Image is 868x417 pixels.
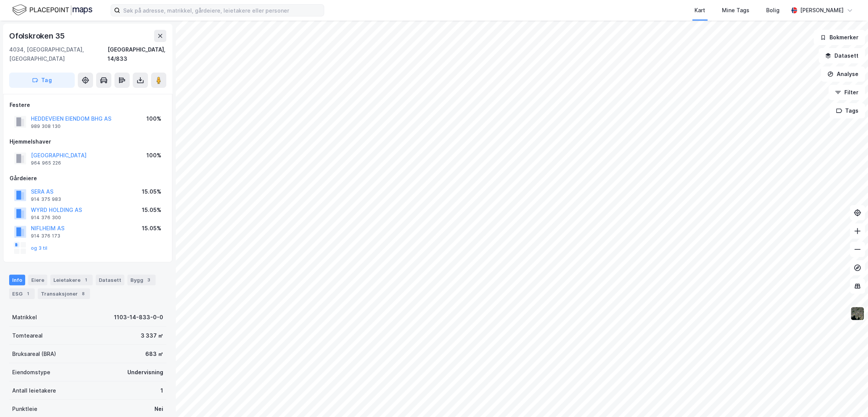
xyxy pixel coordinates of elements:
[142,205,161,215] div: 15.05%
[96,275,124,285] div: Datasett
[127,368,163,377] div: Undervisning
[9,73,75,88] button: Tag
[766,6,780,15] div: Bolig
[829,103,865,118] button: Tags
[79,290,87,297] div: 8
[818,48,865,63] button: Datasett
[813,30,865,45] button: Bokmerker
[821,66,865,82] button: Analyse
[31,196,61,202] div: 914 375 983
[830,380,868,417] div: Kontrollprogram for chat
[10,174,166,183] div: Gårdeiere
[9,30,66,42] div: Ofolskroken 35
[146,114,161,123] div: 100%
[120,5,324,16] input: Søk på adresse, matrikkel, gårdeiere, leietakere eller personer
[31,215,61,221] div: 914 376 300
[800,6,844,15] div: [PERSON_NAME]
[828,85,865,100] button: Filter
[31,160,61,166] div: 964 965 226
[28,275,47,285] div: Eiere
[142,224,161,233] div: 15.05%
[154,404,163,414] div: Nei
[12,368,50,377] div: Eiendomstype
[850,306,865,321] img: 9k=
[31,233,60,239] div: 914 376 173
[24,290,32,297] div: 1
[694,6,705,15] div: Kart
[146,151,161,160] div: 100%
[31,123,61,129] div: 989 308 130
[12,313,37,322] div: Matrikkel
[12,404,37,414] div: Punktleie
[830,380,868,417] iframe: Chat Widget
[12,331,43,340] div: Tomteareal
[82,276,90,284] div: 1
[38,288,90,299] div: Transaksjoner
[50,275,93,285] div: Leietakere
[145,349,163,359] div: 683 ㎡
[12,386,56,395] div: Antall leietakere
[161,386,163,395] div: 1
[9,275,25,285] div: Info
[141,331,163,340] div: 3 337 ㎡
[142,187,161,196] div: 15.05%
[10,137,166,146] div: Hjemmelshaver
[12,349,56,359] div: Bruksareal (BRA)
[127,275,156,285] div: Bygg
[9,288,35,299] div: ESG
[145,276,153,284] div: 3
[9,45,108,63] div: 4034, [GEOGRAPHIC_DATA], [GEOGRAPHIC_DATA]
[114,313,163,322] div: 1103-14-833-0-0
[10,100,166,110] div: Festere
[12,3,92,17] img: logo.f888ab2527a4732fd821a326f86c7f29.svg
[722,6,749,15] div: Mine Tags
[108,45,166,63] div: [GEOGRAPHIC_DATA], 14/833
